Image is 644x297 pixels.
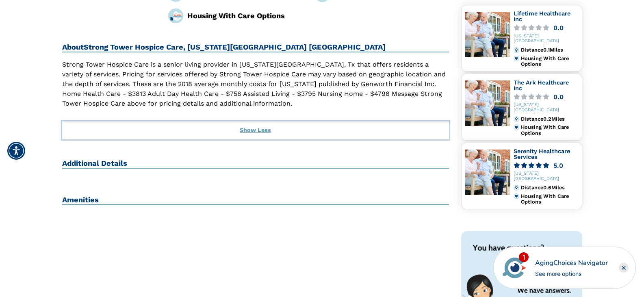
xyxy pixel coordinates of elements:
[535,258,608,268] div: AgingChoices Navigator
[521,185,578,191] div: Distance 0.6 Miles
[514,94,579,100] a: 0.0
[62,159,449,169] h2: Additional Details
[521,47,578,53] div: Distance 0.1 Miles
[521,116,578,122] div: Distance 0.2 Miles
[501,254,528,282] img: avatar
[521,56,578,67] div: Housing With Care Options
[514,163,579,169] a: 5.0
[514,171,579,182] div: [US_STATE][GEOGRAPHIC_DATA]
[62,60,449,108] p: Strong Tower Hospice Care is a senior living provider in [US_STATE][GEOGRAPHIC_DATA], Tx that off...
[514,25,579,31] a: 0.0
[514,185,519,191] img: distance.svg
[187,10,303,21] div: Housing With Care Options
[553,163,563,169] div: 5.0
[514,116,519,122] img: distance.svg
[553,25,564,31] div: 0.0
[514,47,519,53] img: distance.svg
[619,263,629,273] div: Close
[514,193,519,199] img: primary.svg
[62,195,449,205] h2: Amenities
[514,34,579,44] div: [US_STATE][GEOGRAPHIC_DATA]
[521,124,578,136] div: Housing With Care Options
[514,79,569,91] a: The Ark Healthcare Inc
[514,10,570,22] a: Lifetime Healthcare Inc
[514,102,579,113] div: [US_STATE][GEOGRAPHIC_DATA]
[519,252,529,262] div: 1
[553,94,564,100] div: 0.0
[514,148,570,160] a: Serenity Healthcare Services
[62,43,449,52] h2: About Strong Tower Hospice Care, [US_STATE][GEOGRAPHIC_DATA] [GEOGRAPHIC_DATA]
[7,142,25,160] div: Accessibility Menu
[514,56,519,61] img: primary.svg
[514,124,519,130] img: primary.svg
[521,193,578,205] div: Housing With Care Options
[62,121,449,139] button: Show Less
[535,269,608,278] div: See more options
